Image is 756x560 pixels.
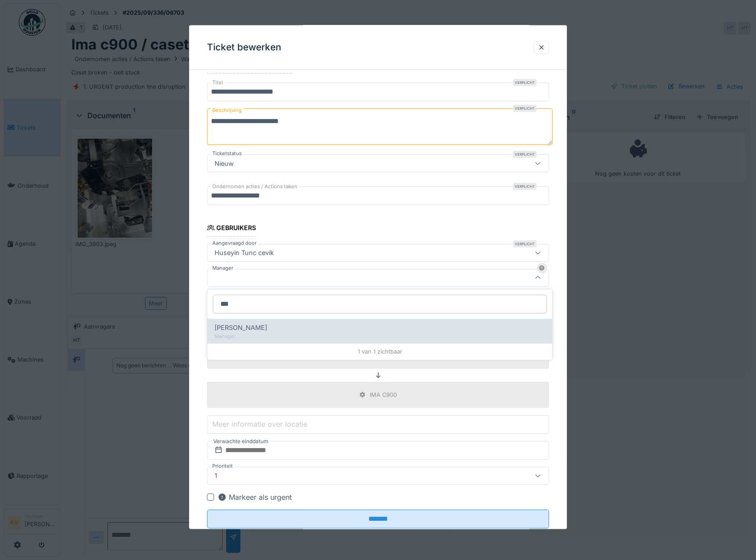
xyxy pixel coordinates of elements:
[207,221,256,236] div: Gebruikers
[211,419,309,429] label: Meer informatie over locatie
[513,151,537,158] div: Verplicht
[211,264,235,272] label: Manager
[211,150,244,157] label: Ticketstatus
[370,390,397,399] div: IMA C900
[215,333,545,340] div: Manager
[207,42,281,53] h3: Ticket bewerken
[207,58,293,74] div: Algemene informatie
[513,105,537,112] div: Verplicht
[212,436,269,446] label: Verwachte einddatum
[211,462,235,470] label: Prioriteit
[211,105,244,116] label: Beschrijving
[207,343,552,359] div: 1 van 1 zichtbaar
[211,247,277,257] div: Huseyin Tunc cevik
[211,471,221,481] div: 1
[218,492,292,502] div: Markeer als urgent
[211,183,299,190] label: Ondernomen acties / Actions taken
[513,79,537,86] div: Verplicht
[513,240,537,247] div: Verplicht
[211,239,258,247] label: Aangevraagd door
[513,183,537,190] div: Verplicht
[211,158,237,168] div: Nieuw
[211,79,225,86] label: Titel
[215,323,267,333] span: [PERSON_NAME]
